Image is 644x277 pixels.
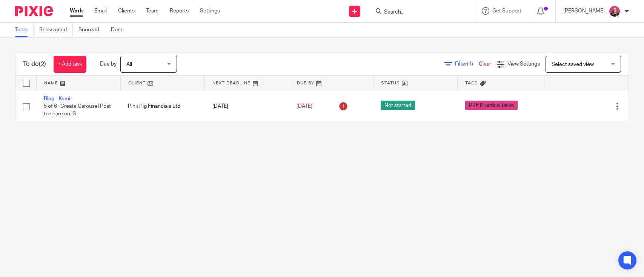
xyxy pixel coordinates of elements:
img: Pixie [15,6,53,16]
a: Snoozed [78,23,105,37]
span: Not started [381,101,415,110]
span: Filter [455,61,479,67]
a: Done [111,23,129,37]
span: [DATE] [297,104,312,109]
h1: To do [23,60,46,68]
a: Email [94,7,107,15]
span: Tags [465,81,478,85]
a: + Add task [54,56,86,73]
a: Reassigned [39,23,73,37]
p: [PERSON_NAME] [563,7,605,15]
span: All [126,62,132,67]
a: Clients [118,7,135,15]
td: Pink Pig Financials Ltd [120,91,204,122]
span: (1) [467,61,473,67]
span: (2) [39,61,46,67]
span: Get Support [492,8,521,14]
img: Team%20headshots.png [609,5,621,17]
input: Search [383,9,451,16]
a: To do [15,23,34,37]
p: Due by [100,60,117,68]
a: Work [70,7,83,15]
span: PPF Practice Tasks [465,101,518,110]
a: Team [146,7,158,15]
a: Clear [479,61,491,67]
a: Reports [170,7,189,15]
a: Blog - Kemi [44,96,70,101]
a: Settings [200,7,220,15]
span: View Settings [507,61,540,67]
span: 5 of 6 · Create Carousel Post to share on IG [44,104,111,117]
td: [DATE] [205,91,289,122]
span: Select saved view [552,62,594,67]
